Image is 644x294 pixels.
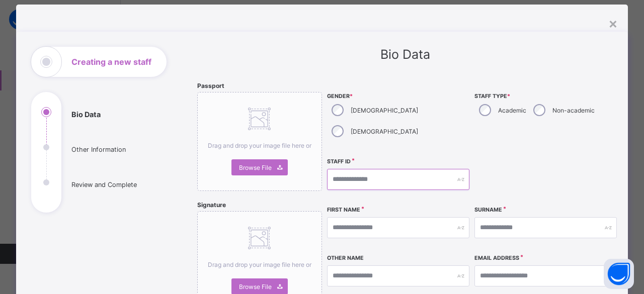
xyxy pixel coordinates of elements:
label: First Name [327,207,360,213]
label: [DEMOGRAPHIC_DATA] [351,128,418,135]
span: Staff Type [474,93,617,100]
label: Other Name [327,255,364,261]
h1: Creating a new staff [71,58,151,66]
span: Gender [327,93,469,100]
label: Surname [474,207,502,213]
span: Browse File [239,164,272,171]
div: × [608,15,618,32]
span: Signature [197,201,226,209]
label: Staff ID [327,158,351,165]
div: Drag and drop your image file here orBrowse File [197,92,322,191]
span: Browse File [239,283,272,290]
span: Drag and drop your image file here or [208,261,311,268]
span: Bio Data [380,47,430,62]
span: Passport [197,82,224,89]
span: Drag and drop your image file here or [208,142,311,149]
button: Open asap [604,259,634,289]
label: Non-academic [552,107,595,114]
label: Academic [498,107,526,114]
label: [DEMOGRAPHIC_DATA] [351,107,418,114]
label: Email Address [474,255,519,261]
